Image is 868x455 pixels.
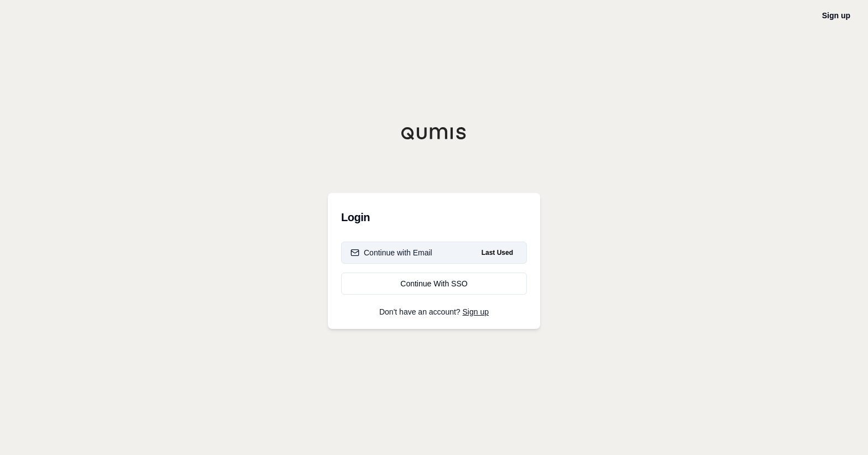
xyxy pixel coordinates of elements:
[341,242,527,264] button: Continue with EmailLast Used
[401,127,467,140] img: Qumis
[463,307,489,316] a: Sign up
[341,206,527,228] h3: Login
[351,278,517,289] div: Continue With SSO
[341,273,527,295] a: Continue With SSO
[477,246,517,259] span: Last Used
[341,308,527,316] p: Don't have an account?
[822,11,850,20] a: Sign up
[351,247,432,258] div: Continue with Email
